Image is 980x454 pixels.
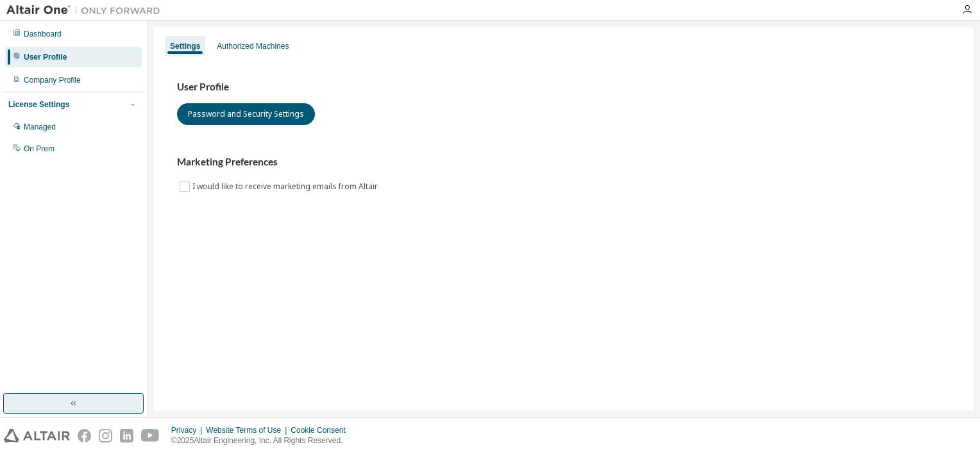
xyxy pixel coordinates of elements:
div: License Settings [8,99,69,110]
div: Dashboard [24,29,62,39]
div: User Profile [24,52,67,62]
img: instagram.svg [99,429,112,442]
button: Password and Security Settings [177,103,315,125]
div: Company Profile [24,75,81,85]
img: youtube.svg [141,429,160,442]
h3: User Profile [177,81,950,94]
div: On Prem [24,144,55,154]
img: Altair One [6,4,167,17]
div: Managed [24,122,56,132]
img: facebook.svg [78,429,91,442]
img: linkedin.svg [120,429,133,442]
div: Authorized Machines [217,41,289,51]
h3: Marketing Preferences [177,156,950,169]
div: Website Terms of Use [206,425,291,435]
p: © 2025 Altair Engineering, Inc. All Rights Reserved. [171,435,353,446]
img: altair_logo.svg [4,429,70,442]
div: Cookie Consent [291,425,353,435]
div: Privacy [171,425,206,435]
div: Settings [170,41,200,51]
label: I would like to receive marketing emails from Altair [192,179,380,194]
